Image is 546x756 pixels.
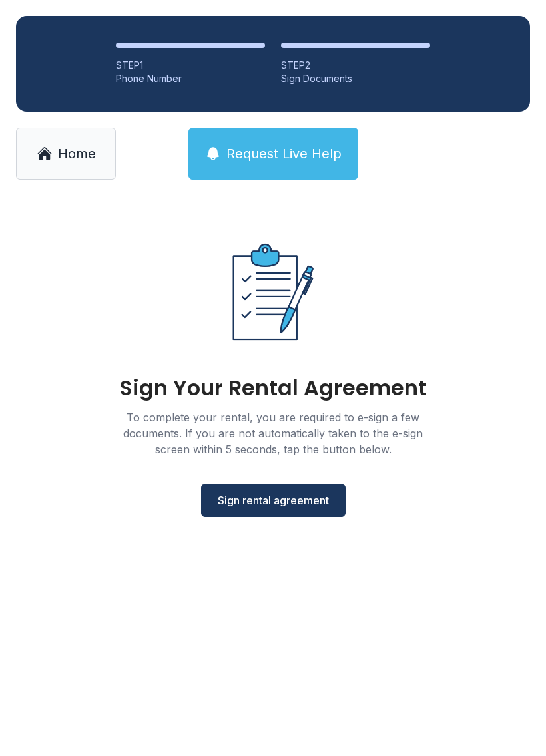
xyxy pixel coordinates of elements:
div: STEP 1 [116,59,265,72]
span: Request Live Help [226,144,342,163]
span: Home [58,144,96,163]
span: Sign rental agreement [218,492,329,508]
div: Phone Number [116,72,265,85]
div: To complete your rental, you are required to e-sign a few documents. If you are not automatically... [107,409,439,457]
div: Sign Documents [281,72,430,85]
div: Sign Your Rental Agreement [119,377,427,399]
div: STEP 2 [281,59,430,72]
img: Rental agreement document illustration [204,222,342,361]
